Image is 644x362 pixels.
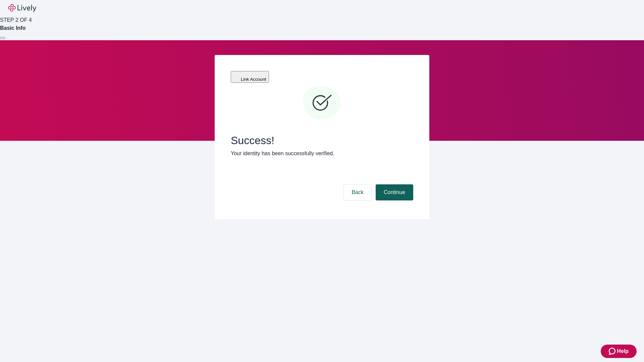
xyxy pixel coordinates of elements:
p: Your identity has been successfully verified. [231,149,413,158]
span: Help [617,347,629,355]
button: Zendesk support iconHelp [601,345,637,358]
span: Success! [231,134,413,147]
img: Lively [8,4,36,12]
button: Continue [376,184,413,200]
svg: Checkmark icon [302,83,342,123]
svg: Zendesk support icon [609,347,617,355]
button: Link Account [231,71,269,83]
button: Back [343,184,372,200]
